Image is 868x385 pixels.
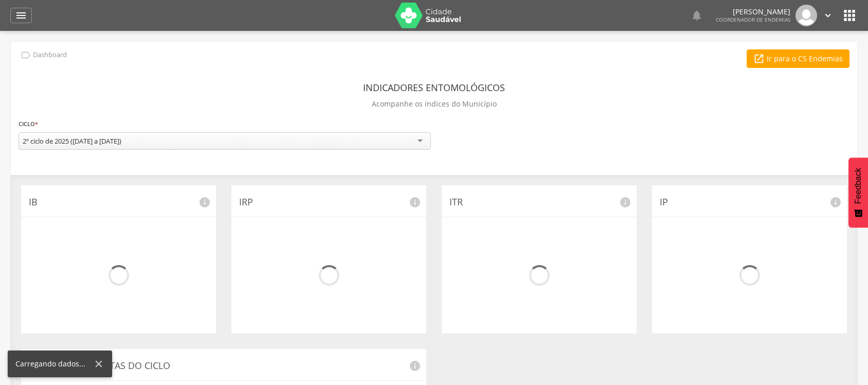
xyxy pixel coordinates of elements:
i: info [829,196,842,208]
p: IB [29,196,208,209]
header: Indicadores Entomológicos [363,78,505,97]
i: info [619,196,631,208]
i:  [15,9,27,22]
i: info [409,360,421,372]
label: Ciclo [19,118,38,130]
p: IP [660,196,839,209]
i:  [841,7,858,24]
i:  [753,53,765,64]
p: IRP [239,196,419,209]
a:  [10,8,32,23]
i:  [822,10,834,21]
i: info [198,196,211,208]
i: info [409,196,421,208]
i:  [691,9,703,22]
p: [PERSON_NAME] [716,8,790,15]
p: ITR [449,196,629,209]
span: Coordenador de Endemias [716,16,790,23]
p: Dashboard [33,51,67,59]
a:  [691,5,703,26]
div: Carregando dados... [15,359,93,369]
a: Ir para o CS Endemias [747,49,849,68]
a:  [822,5,834,26]
button: Feedback - Mostrar pesquisa [848,157,868,227]
p: Histórico de Visitas do Ciclo [29,359,419,373]
p: Acompanhe os índices do Município [372,97,497,111]
div: 2º ciclo de 2025 ([DATE] a [DATE]) [23,136,121,146]
span: Feedback [854,168,863,204]
i:  [20,49,31,61]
